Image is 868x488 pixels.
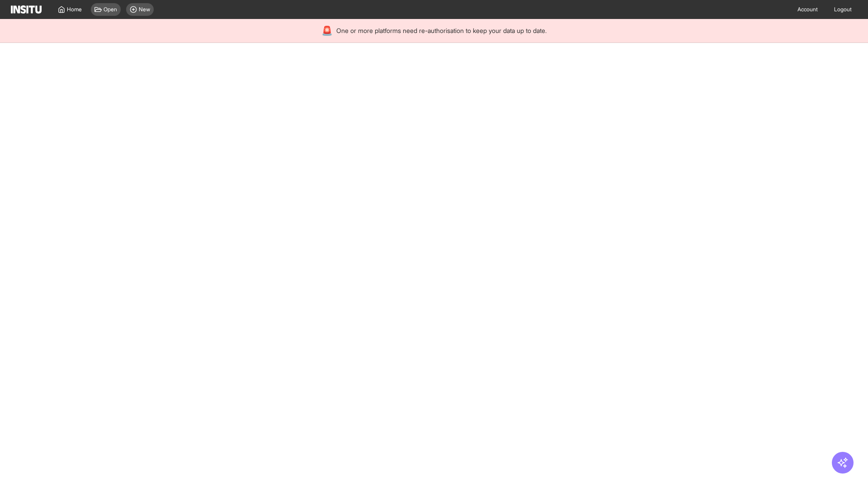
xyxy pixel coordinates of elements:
[104,6,117,13] span: Open
[321,24,333,37] div: 🚨
[139,6,150,13] span: New
[67,6,82,13] span: Home
[11,5,42,14] img: Logo
[336,26,547,35] span: One or more platforms need re-authorisation to keep your data up to date.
